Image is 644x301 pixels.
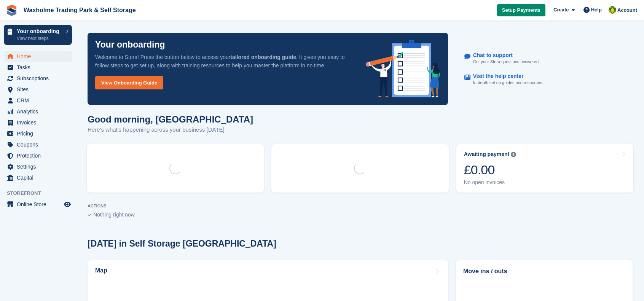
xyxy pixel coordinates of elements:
[456,144,633,193] a: Awaiting payment £0.00 No open invoices
[4,128,72,139] a: menu
[17,139,62,150] span: Coupons
[17,128,62,139] span: Pricing
[464,69,625,90] a: Visit the help center In-depth set up guides and resources.
[17,106,62,117] span: Analytics
[4,25,72,45] a: Your onboarding View next steps
[88,204,633,209] p: ACTIONS
[553,6,569,14] span: Create
[88,213,92,217] img: blank_slate_check_icon-ba018cac091ee9be17c0a81a6c232d5eb81de652e7a59be601be346b1b6ddf79.svg
[4,139,72,150] a: menu
[4,199,72,210] a: menu
[17,161,62,172] span: Settings
[473,80,544,86] p: In-depth set up guides and resources.
[230,54,296,60] strong: tailored onboarding guide
[17,29,62,34] p: Your onboarding
[4,117,72,128] a: menu
[17,35,62,42] p: View next steps
[617,6,637,14] span: Account
[95,267,107,274] h2: Map
[511,152,516,157] img: icon-info-grey-7440780725fd019a000dd9b08b2336e03edf1995a4989e88bcd33f0948082b44.svg
[4,51,72,62] a: menu
[4,62,72,73] a: menu
[4,172,72,183] a: menu
[88,126,253,134] p: Here's what's happening across your business [DATE]
[17,84,62,95] span: Sites
[4,161,72,172] a: menu
[95,40,165,49] p: Your onboarding
[7,190,76,197] span: Storefront
[88,114,253,124] h1: Good morning, [GEOGRAPHIC_DATA]
[95,76,163,89] a: View Onboarding Guide
[88,239,276,249] h2: [DATE] in Self Storage [GEOGRAPHIC_DATA]
[17,51,62,62] span: Home
[4,84,72,95] a: menu
[17,62,62,73] span: Tasks
[17,117,62,128] span: Invoices
[464,48,625,69] a: Chat to support Get your Stora questions answered.
[4,73,72,84] a: menu
[4,106,72,117] a: menu
[473,73,537,80] p: Visit the help center
[502,6,540,14] span: Setup Payments
[17,73,62,84] span: Subscriptions
[4,150,72,161] a: menu
[95,53,354,70] p: Welcome to Stora! Press the button below to access your . It gives you easy to follow steps to ge...
[497,4,545,17] a: Setup Payments
[473,59,540,65] p: Get your Stora questions answered.
[4,95,72,106] a: menu
[6,5,18,16] img: stora-icon-8386f47178a22dfd0bd8f6a31ec36ba5ce8667c1dd55bd0f319d3a0aa187defe.svg
[473,52,534,59] p: Chat to support
[463,267,625,276] h2: Move ins / outs
[17,150,62,161] span: Protection
[63,200,72,209] a: Preview store
[591,6,602,14] span: Help
[609,6,616,14] img: Waxholme Self Storage
[17,172,62,183] span: Capital
[464,162,516,178] div: £0.00
[464,179,516,186] div: No open invoices
[464,151,510,158] div: Awaiting payment
[17,95,62,106] span: CRM
[21,4,139,16] a: Waxholme Trading Park & Self Storage
[93,212,135,218] span: Nothing right now
[17,199,62,210] span: Online Store
[366,40,440,97] img: onboarding-info-6c161a55d2c0e0a8cae90662b2fe09162a5109e8cc188191df67fb4f79e88e88.svg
